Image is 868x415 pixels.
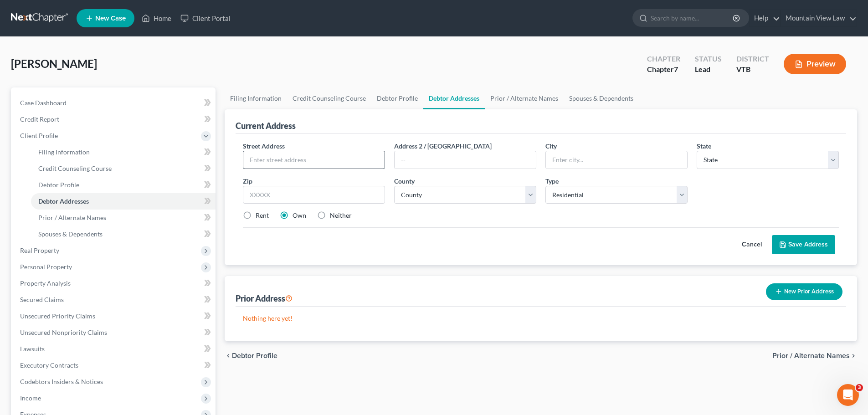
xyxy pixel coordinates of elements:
span: County [394,177,415,185]
span: 7 [674,65,678,73]
button: Prior / Alternate Names chevron_right [772,352,857,359]
span: Executory Contracts [20,361,78,369]
span: [PERSON_NAME] [11,57,97,70]
span: Personal Property [20,263,72,271]
label: Own [293,211,306,220]
div: VTB [736,64,769,75]
span: Street Address [243,142,285,150]
span: Real Property [20,246,59,254]
a: Property Analysis [13,275,216,292]
button: New Prior Address [766,283,842,300]
button: Cancel [732,236,772,254]
i: chevron_right [850,352,857,359]
label: Rent [256,211,269,220]
i: chevron_left [225,352,232,359]
a: Prior / Alternate Names [31,210,216,226]
span: Credit Report [20,115,59,123]
span: 3 [856,384,863,391]
button: Save Address [772,235,835,254]
span: Debtor Profile [232,352,277,359]
span: New Case [95,15,126,22]
div: District [736,54,769,64]
a: Debtor Profile [371,87,423,109]
input: -- [395,151,536,169]
span: State [697,142,711,150]
div: Chapter [647,54,680,64]
a: Mountain View Law [781,10,857,26]
a: Secured Claims [13,292,216,308]
label: Neither [330,211,352,220]
span: Credit Counseling Course [38,164,112,172]
span: Debtor Addresses [38,197,89,205]
span: City [545,142,557,150]
a: Credit Report [13,111,216,128]
a: Help [750,10,780,26]
span: Spouses & Dependents [38,230,103,238]
a: Unsecured Priority Claims [13,308,216,324]
label: Address 2 / [GEOGRAPHIC_DATA] [394,141,492,151]
span: Secured Claims [20,296,64,303]
a: Credit Counseling Course [31,160,216,177]
input: Search by name... [651,10,734,26]
a: Executory Contracts [13,357,216,374]
span: Lawsuits [20,345,45,353]
a: Lawsuits [13,341,216,357]
a: Spouses & Dependents [31,226,216,242]
span: Codebtors Insiders & Notices [20,378,103,385]
div: Current Address [236,120,296,131]
a: Debtor Addresses [31,193,216,210]
span: Unsecured Nonpriority Claims [20,328,107,336]
span: Client Profile [20,132,58,139]
input: Enter street address [243,151,385,169]
a: Unsecured Nonpriority Claims [13,324,216,341]
span: Case Dashboard [20,99,67,107]
a: Debtor Addresses [423,87,485,109]
a: Filing Information [31,144,216,160]
label: Type [545,176,559,186]
span: Prior / Alternate Names [38,214,106,221]
button: chevron_left Debtor Profile [225,352,277,359]
a: Credit Counseling Course [287,87,371,109]
div: Prior Address [236,293,293,304]
div: Chapter [647,64,680,75]
button: Preview [784,54,846,74]
a: Filing Information [225,87,287,109]
a: Case Dashboard [13,95,216,111]
p: Nothing here yet! [243,314,839,323]
span: Unsecured Priority Claims [20,312,95,320]
a: Spouses & Dependents [564,87,639,109]
input: XXXXX [243,186,385,204]
a: Debtor Profile [31,177,216,193]
span: Zip [243,177,252,185]
div: Lead [695,64,722,75]
span: Filing Information [38,148,90,156]
input: Enter city... [546,151,687,169]
div: Status [695,54,722,64]
iframe: Intercom live chat [837,384,859,406]
span: Income [20,394,41,402]
span: Debtor Profile [38,181,79,189]
span: Property Analysis [20,279,71,287]
a: Prior / Alternate Names [485,87,564,109]
a: Home [137,10,176,26]
span: Prior / Alternate Names [772,352,850,359]
a: Client Portal [176,10,235,26]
